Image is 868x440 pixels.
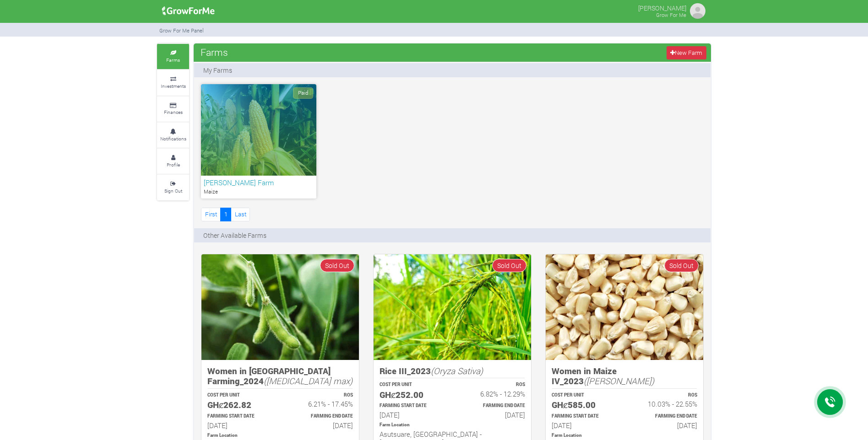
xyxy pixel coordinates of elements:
small: Sign Out [164,188,182,194]
small: Profile [167,161,180,168]
p: COST PER UNIT [380,381,444,388]
h6: [DATE] [207,421,272,429]
img: growforme image [201,254,359,360]
h6: 6.21% - 17.45% [288,400,353,408]
span: Farms [198,43,230,61]
span: Paid [293,87,313,99]
span: Sold Out [664,259,699,272]
p: COST PER UNIT [207,392,272,399]
nav: Page Navigation [201,208,250,221]
h5: Women in [GEOGRAPHIC_DATA] Farming_2024 [207,366,353,386]
small: Grow For Me Panel [159,27,204,34]
h5: GHȼ585.00 [552,400,616,410]
h6: 10.03% - 22.55% [633,400,697,408]
p: Maize [204,188,314,196]
span: Sold Out [320,259,354,272]
i: ([MEDICAL_DATA] max) [264,375,353,386]
a: Last [231,208,250,221]
img: growforme image [159,2,218,20]
p: Estimated Farming End Date [633,413,697,420]
h6: [DATE] [288,421,353,429]
i: ([PERSON_NAME]) [584,375,654,386]
p: Estimated Farming End Date [288,413,353,420]
p: ROS [633,392,697,399]
p: Estimated Farming Start Date [552,413,616,420]
p: Estimated Farming Start Date [380,402,444,409]
img: growforme image [689,2,707,20]
h6: [DATE] [633,421,697,429]
a: Farms [157,44,189,69]
small: Finances [164,109,183,115]
h6: [PERSON_NAME] Farm [204,178,314,187]
h6: 6.82% - 12.29% [461,390,525,398]
h5: GHȼ252.00 [380,390,444,400]
h5: GHȼ262.82 [207,400,272,410]
p: [PERSON_NAME] [638,2,686,13]
p: ROS [461,381,525,388]
a: New Farm [667,46,706,59]
img: growforme image [374,254,531,360]
p: My Farms [203,65,232,75]
p: Location of Farm [207,432,353,439]
i: (Oryza Sativa) [431,365,483,376]
p: Estimated Farming Start Date [207,413,272,420]
a: Profile [157,149,189,174]
small: Investments [161,83,186,89]
a: Paid [PERSON_NAME] Farm Maize [201,84,316,199]
span: Sold Out [492,259,526,272]
a: First [201,208,221,221]
a: Finances [157,97,189,122]
small: Notifications [160,135,186,142]
h5: Women in Maize IV_2023 [552,366,697,386]
p: COST PER UNIT [552,392,616,399]
img: growforme image [546,254,703,360]
h6: [DATE] [461,411,525,419]
p: Other Available Farms [203,231,266,240]
p: ROS [288,392,353,399]
small: Farms [166,57,180,63]
a: Investments [157,70,189,95]
h6: [DATE] [380,411,444,419]
p: Estimated Farming End Date [461,402,525,409]
p: Location of Farm [380,422,525,429]
h5: Rice III_2023 [380,366,525,376]
a: Notifications [157,123,189,148]
a: 1 [220,208,231,221]
h6: [DATE] [552,421,616,429]
p: Location of Farm [552,432,697,439]
small: Grow For Me [656,11,686,18]
a: Sign Out [157,175,189,200]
